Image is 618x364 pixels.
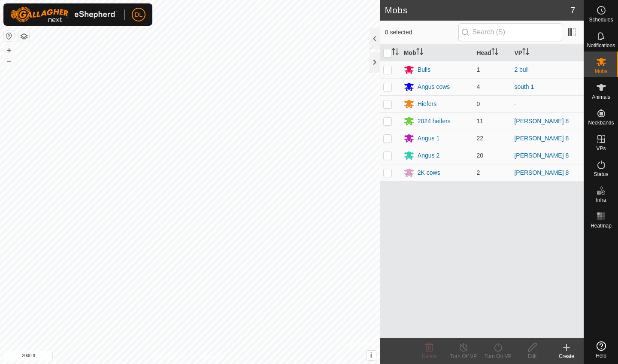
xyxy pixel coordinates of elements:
span: i [370,352,372,359]
a: [PERSON_NAME] 8 [514,152,569,159]
input: Search (S) [458,23,562,41]
span: 2 [476,169,480,176]
a: [PERSON_NAME] 8 [514,135,569,142]
div: Turn Off VP [446,352,481,360]
div: Angus cows [418,82,450,91]
span: 1 [476,66,480,73]
div: Edit [515,352,549,360]
a: 2 bull [514,66,528,73]
span: Neckbands [588,120,614,125]
span: Infra [596,197,606,203]
a: Privacy Policy [156,353,188,361]
button: – [4,56,14,67]
span: Schedules [589,17,613,22]
p-sorticon: Activate to sort [416,49,423,56]
span: 4 [476,83,480,90]
div: Hiefers [418,100,436,109]
span: 11 [476,118,483,124]
p-sorticon: Activate to sort [491,49,498,56]
span: 0 [476,100,480,107]
a: south 1 [514,83,534,90]
a: [PERSON_NAME] 8 [514,169,569,176]
div: Angus 2 [418,151,439,160]
button: Reset Map [4,31,14,41]
span: Help [596,353,606,358]
td: - [511,95,584,112]
span: Mobs [595,69,607,74]
a: Contact Us [198,353,224,361]
th: Head [473,45,511,61]
span: 20 [476,152,483,159]
div: Angus 1 [418,134,439,143]
img: Gallagher Logo [10,7,118,22]
span: 7 [570,4,575,17]
th: VP [511,45,584,61]
p-sorticon: Activate to sort [522,49,529,56]
div: 2024 heifers [418,117,451,126]
span: DL [135,10,142,19]
a: [PERSON_NAME] 8 [514,118,569,124]
p-sorticon: Activate to sort [392,49,399,56]
span: Notifications [587,43,615,48]
span: Animals [592,94,610,100]
div: Create [549,352,584,360]
button: + [4,45,14,55]
span: Heatmap [591,223,612,228]
span: 22 [476,135,483,142]
div: Turn On VP [481,352,515,360]
span: Delete [422,353,437,359]
button: Map Layers [19,31,29,42]
span: VPs [596,146,606,151]
th: Mob [400,45,473,61]
h2: Mobs [385,5,570,15]
span: Status [594,172,608,177]
span: 0 selected [385,28,458,37]
div: Bulls [418,65,430,74]
a: Help [584,338,618,362]
div: 2K cows [418,168,440,177]
button: i [367,351,376,360]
